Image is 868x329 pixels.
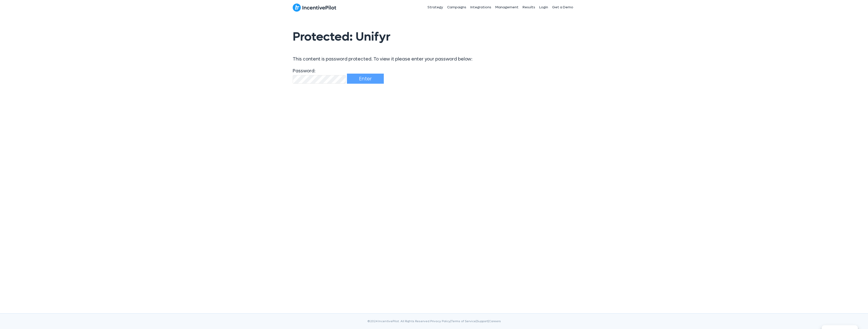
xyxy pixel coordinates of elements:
input: Enter [347,74,384,84]
a: Get a Demo [550,1,575,14]
input: Password: [293,75,346,84]
a: Support [477,319,488,323]
nav: Header Menu [391,1,575,14]
a: Integrations [468,1,493,14]
a: Login [537,1,550,14]
a: Campaigns [445,1,468,14]
a: Terms of Service [451,319,476,323]
a: Strategy [425,1,445,14]
h1: Protected: Unifyr [293,25,575,49]
a: Results [521,1,537,14]
img: IncentivePilot [293,3,336,12]
a: Privacy Policy [430,319,450,323]
p: This content is password protected. To view it please enter your password below: [293,55,575,63]
label: Password: [293,67,346,84]
a: Management [493,1,521,14]
div: ©2024 IncentivePilot. All Rights Reserved. | | | [293,319,575,329]
a: Careers [489,319,501,323]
